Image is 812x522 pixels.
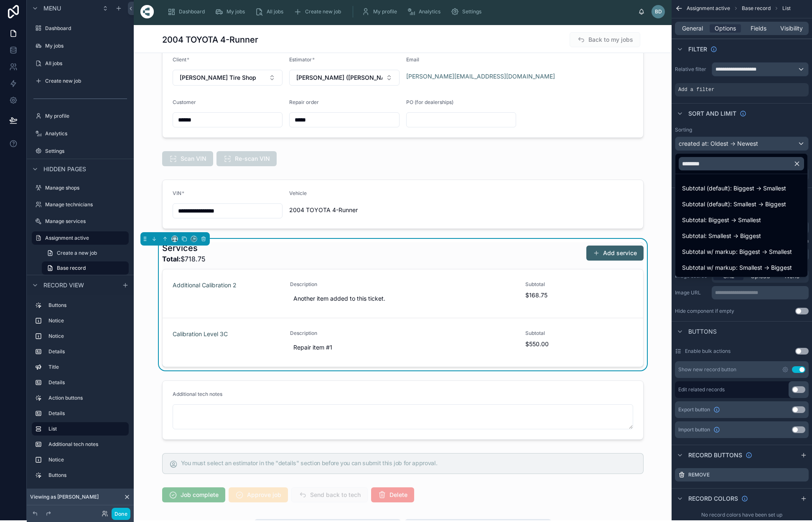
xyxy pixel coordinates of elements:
[162,34,258,46] h1: 2004 TOYOTA 4-Runner
[290,281,515,288] span: Description
[267,8,283,15] span: All jobs
[293,343,512,352] span: Repair item #1
[359,4,403,19] a: My profile
[525,330,633,337] span: Subtotal
[682,263,792,273] span: Subtotal w/ markup: Smallest -> Biggest
[682,199,786,209] span: Subtotal (default): Smallest -> Biggest
[525,340,633,348] span: $550.00
[305,8,341,15] span: Create new job
[212,4,251,19] a: My jobs
[252,4,289,19] a: All jobs
[290,330,515,337] span: Description
[586,246,644,261] button: Add service
[140,5,154,18] img: App logo
[162,254,206,264] span: $718.75
[162,255,181,263] strong: Total:
[682,215,761,225] span: Subtotal: Biggest -> Smallest
[655,8,662,15] span: BD
[462,8,481,15] span: Settings
[293,294,512,303] span: Another item added to this ticket.
[173,281,237,289] a: Additional Calibration 2
[448,4,487,19] a: Settings
[682,231,761,241] span: Subtotal: Smallest -> Biggest
[160,3,638,21] div: scrollable content
[419,8,440,15] span: Analytics
[525,281,633,288] span: Subtotal
[373,8,397,15] span: My profile
[525,291,633,299] span: $168.75
[179,8,205,15] span: Dashboard
[227,8,245,15] span: My jobs
[165,4,211,19] a: Dashboard
[173,330,228,338] a: Calibration Level 3C
[682,183,786,193] span: Subtotal (default): Biggest -> Smallest
[405,4,446,19] a: Analytics
[162,242,206,254] h1: Services
[682,247,792,257] span: Subtotal w/ markup: Biggest -> Smallest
